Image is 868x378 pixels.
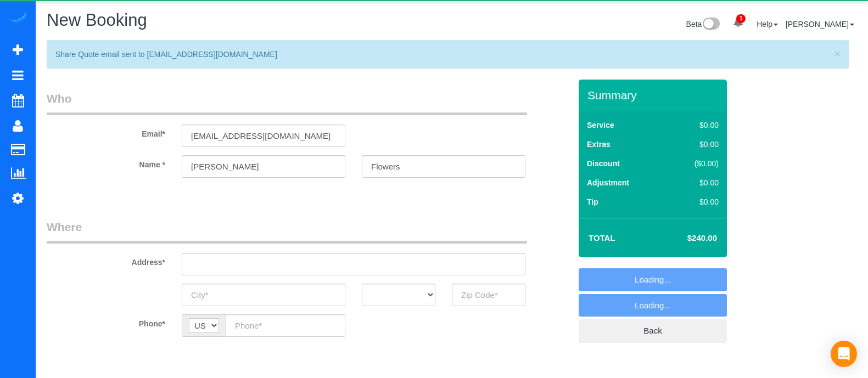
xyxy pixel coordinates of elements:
label: Adjustment [587,177,629,188]
a: [PERSON_NAME] [786,20,854,29]
label: Name * [38,155,173,170]
span: 1 [736,14,746,23]
a: Back [579,319,727,342]
legend: Who [47,91,527,115]
h3: Summary [587,89,721,101]
input: Phone* [226,314,345,337]
label: Address* [38,253,173,268]
img: New interface [702,18,720,32]
div: ($0.00) [671,158,719,169]
div: $0.00 [671,177,719,188]
span: New Booking [47,10,147,30]
h4: $240.00 [654,234,717,243]
a: Beta [686,20,720,29]
img: Automaid Logo [7,11,29,26]
label: Tip [587,196,598,207]
input: Zip Code* [452,284,525,306]
input: City* [182,284,345,306]
span: × [834,47,841,60]
input: Last Name* [362,155,525,178]
div: Open Intercom Messenger [831,341,857,367]
div: $0.00 [671,120,719,131]
a: 1 [727,11,749,35]
legend: Where [47,219,527,244]
p: Share Quote email sent to [EMAIL_ADDRESS][DOMAIN_NAME] [55,49,829,60]
label: Discount [587,158,620,169]
input: Email* [182,125,345,147]
div: $0.00 [671,196,719,207]
strong: Total [589,233,615,242]
label: Extras [587,139,611,150]
div: $0.00 [671,139,719,150]
label: Email* [38,125,173,139]
button: Close [834,48,841,59]
input: First Name* [182,155,345,178]
a: Help [757,20,778,29]
label: Service [587,120,614,131]
label: Phone* [38,314,173,329]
